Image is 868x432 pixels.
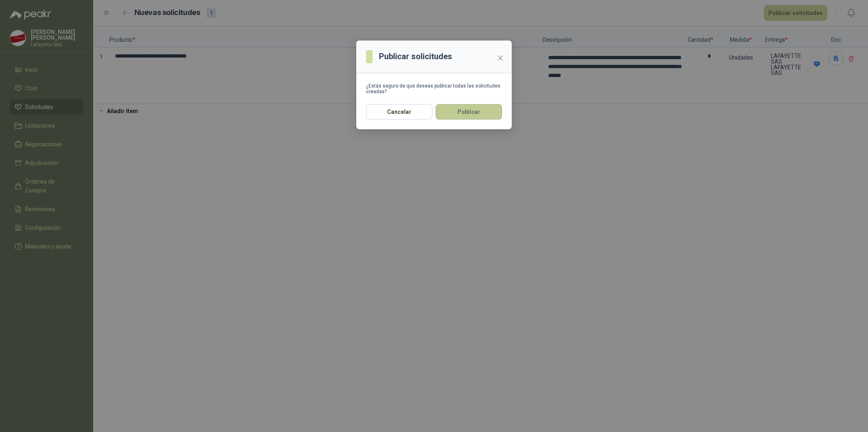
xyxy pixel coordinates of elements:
[436,104,502,120] button: Publicar
[497,55,504,61] span: close
[366,104,432,120] button: Cancelar
[494,51,507,64] button: Close
[366,83,502,94] div: ¿Estás seguro de que deseas publicar todas las solicitudes creadas?
[379,50,452,63] h3: Publicar solicitudes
